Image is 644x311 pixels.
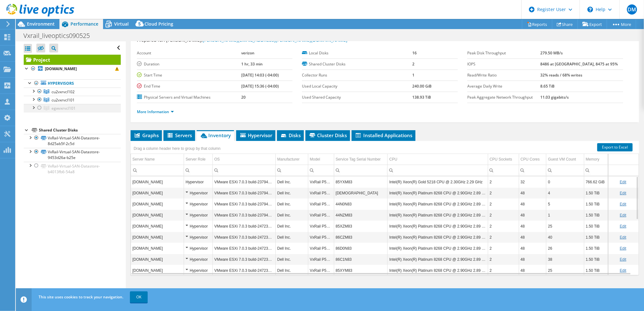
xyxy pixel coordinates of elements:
td: Column CPU Sockets, Value 2 [488,210,519,221]
td: Column CPU Cores, Value 48 [519,232,546,243]
div: Hypervisor [186,178,211,186]
td: Column Service Tag Serial Number, Value 86C1N83 [334,254,388,265]
td: Column Model, Value VxRail P570F [308,198,334,210]
svg: \n [587,7,593,12]
td: Column Guest VM Count, Value 5 [546,198,584,210]
b: 2 [412,61,414,67]
a: Edit [620,213,626,217]
a: Edit [620,268,626,273]
td: Column Manufacturer, Filter cell [275,165,308,176]
td: Column Guest VM Count, Value 26 [546,243,584,254]
td: Column Guest VM Count, Filter cell [546,165,584,176]
td: Column CPU Cores, Value 48 [519,265,546,276]
a: egwvxrvcl101 [24,104,121,112]
b: [DOMAIN_NAME] [45,66,77,71]
td: Column CPU Cores, Value 48 [519,243,546,254]
td: CPU Sockets Column [488,154,519,165]
b: verizon [241,50,255,56]
label: Start Time [137,72,242,78]
td: Column Model, Value VxRail P570F [308,243,334,254]
td: Column Manufacturer, Value Dell Inc. [275,254,308,265]
td: Column OS, Value VMware ESXi 7.0.3 build-23794027 [212,210,275,221]
span: egwvxrvcl101 [52,106,76,111]
div: CPU Sockets [490,155,512,163]
div: Memory [586,155,599,163]
a: [DOMAIN_NAME] [24,65,121,73]
div: Hypervisor [186,223,211,230]
td: Column Server Role, Value Hypervisor [184,243,212,254]
b: 138.93 TiB [412,95,431,100]
b: 1 hr, 33 min [241,61,263,67]
td: Column Server Name, Value cu2vxr102af.ibx.jetblue.com [131,176,184,187]
td: Column Manufacturer, Value Dell Inc. [275,176,308,187]
td: Column Server Role, Value Hypervisor [184,232,212,243]
div: Drag a column header here to group by that column [132,144,222,153]
span: Graphs [134,132,159,138]
span: Performance [71,21,98,27]
span: DM [627,4,637,15]
td: Column Server Name, Value cu2vxr102ac.ibx.jetblue.com [131,210,184,221]
td: Column Service Tag Serial Number, Filter cell [334,165,388,176]
div: Server Name [132,155,155,163]
label: Duration [137,61,242,67]
div: Hypervisor [186,211,211,219]
a: Edit [620,235,626,240]
td: Column CPU Sockets, Value 2 [488,232,519,243]
div: Shared Cluster Disks [39,126,121,134]
td: Column CPU Cores, Value 48 [519,221,546,232]
td: Column Manufacturer, Value Dell Inc. [275,232,308,243]
td: Memory Column [584,154,608,165]
td: Column Memory, Value 1.50 TiB [584,221,608,232]
td: Column Server Role, Value Hypervisor [184,221,212,232]
td: Column CPU, Value Intel(R) Xeon(R) Platinum 8268 CPU @ 2.90GHz 2.89 GHz [388,265,488,276]
td: Column Manufacturer, Value Dell Inc. [275,187,308,198]
span: cu2vxrvcl101 [52,97,75,103]
div: Server Role [186,155,205,163]
td: Column OS, Filter cell [212,165,275,176]
td: Column Manufacturer, Value Dell Inc. [275,210,308,221]
span: Cluster Disks [309,132,347,138]
span: Servers [167,132,192,138]
div: OS [214,155,220,163]
td: Column CPU Sockets, Filter cell [488,165,519,176]
div: Hypervisor [186,234,211,241]
td: Manufacturer Column [275,154,308,165]
span: [PERSON_NAME], [166,37,347,43]
a: Hypervisors [24,79,121,88]
td: Column OS, Value VMware ESXi 7.0.3 build-24723872 [212,265,275,276]
div: Hypervisor [186,189,211,197]
div: Service Tag Serial Number [336,155,381,163]
a: VxRail-Virtual-SAN-Datastore-8d25ab5f-2c5d [24,134,121,148]
td: Guest VM Count Column [546,154,584,165]
td: OS Column [212,154,275,165]
a: More [607,19,636,29]
td: Column CPU Cores, Filter cell [519,165,546,176]
td: Column Service Tag Serial Number, Value 44NZM83 [334,210,388,221]
a: More Information [137,109,174,114]
td: Column CPU Cores, Value 32 [519,176,546,187]
td: Column Model, Value VxRail P570F [308,187,334,198]
a: Edit [620,246,626,251]
td: Column Service Tag Serial Number, Value 85XZM83 [334,221,388,232]
td: Column Service Tag Serial Number, Value 85XYM83 [334,265,388,276]
label: Peak Disk Throughput [467,50,540,56]
label: Physical Servers and Virtual Machines [137,94,242,101]
td: Column Server Name, Value cu2vxr102ab.ibx.jetblue.com [131,187,184,198]
td: Column Server Name, Value cu2vxr101am.ibx.jetblue.com [131,243,184,254]
a: Project [24,55,121,65]
b: 1 [412,72,414,78]
td: Column CPU Cores, Value 48 [519,187,546,198]
td: CPU Column [388,154,488,165]
td: Column Guest VM Count, Value 38 [546,254,584,265]
a: VxRail-Virtual-SAN-Datastore-9453d26a-b25e [24,148,121,162]
td: Model Column [308,154,334,165]
td: Column Model, Filter cell [308,165,334,176]
a: [PERSON_NAME][EMAIL_ADDRESS][PERSON_NAME][DOMAIN_NAME] [203,37,347,43]
td: Column CPU, Value Intel(R) Xeon(R) Platinum 8268 CPU @ 2.90GHz 2.89 GHz [388,232,488,243]
td: Column Server Name, Filter cell [131,165,184,176]
label: Average Daily Write [467,83,540,89]
td: Column Server Role, Value Hypervisor [184,187,212,198]
td: Column CPU, Value Intel(R) Xeon(R) Platinum 8268 CPU @ 2.90GHz 2.89 GHz [388,254,488,265]
a: Reports [522,19,552,29]
label: IOPS [467,61,540,67]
